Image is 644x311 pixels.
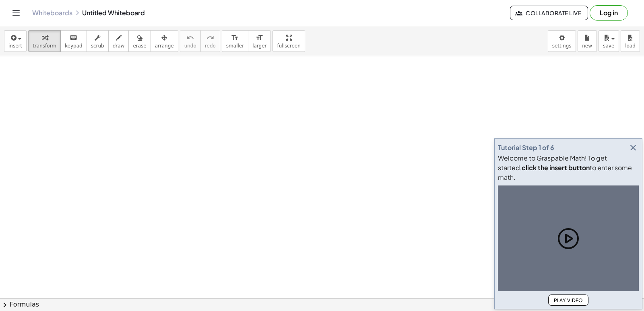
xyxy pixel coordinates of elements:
span: Play Video [553,297,583,303]
span: larger [252,43,266,49]
span: fullscreen [277,43,300,49]
span: insert [8,43,22,49]
button: settings [548,30,576,52]
span: arrange [155,43,174,49]
button: Play Video [548,295,588,306]
div: Tutorial Step 1 of 6 [498,143,554,152]
button: fullscreen [272,30,305,52]
button: redoredo [200,30,220,52]
i: keyboard [70,33,77,43]
button: Toggle navigation [10,6,23,19]
span: scrub [91,43,104,49]
span: Collaborate Live [517,9,581,16]
button: new [578,30,597,52]
i: redo [206,33,214,43]
button: format_sizesmaller [222,30,248,52]
i: format_size [256,33,263,43]
button: keyboardkeypad [60,30,87,52]
button: save [599,30,619,52]
a: Whiteboards [32,9,72,17]
span: undo [184,43,196,49]
span: erase [133,43,146,49]
button: transform [28,30,61,52]
span: transform [33,43,56,49]
button: draw [108,30,129,52]
i: format_size [231,33,239,43]
button: format_sizelarger [248,30,271,52]
button: undoundo [180,30,201,52]
button: arrange [151,30,178,52]
span: save [603,43,614,49]
span: redo [205,43,216,49]
i: undo [186,33,194,43]
button: Collaborate Live [510,6,588,20]
span: smaller [226,43,244,49]
span: draw [113,43,125,49]
button: insert [4,30,27,52]
button: scrub [87,30,109,52]
span: load [625,43,636,49]
span: settings [552,43,572,49]
span: keypad [65,43,83,49]
div: Welcome to Graspable Math! To get started, to enter some math. [498,153,639,182]
span: new [582,43,592,49]
b: click the insert button [522,163,590,172]
button: Log in [590,5,628,21]
button: erase [128,30,151,52]
button: load [621,30,640,52]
